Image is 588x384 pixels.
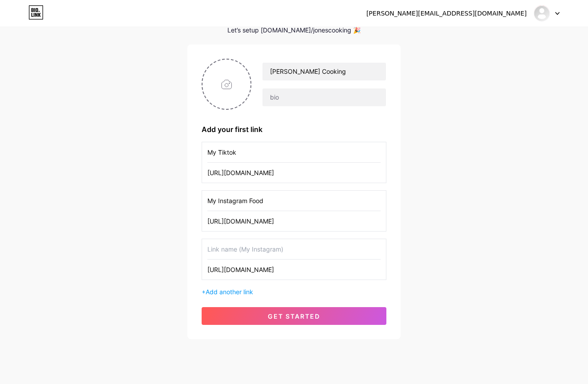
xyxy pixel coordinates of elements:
[207,142,381,162] input: Link name (My Instagram)
[268,312,320,320] span: get started
[366,9,527,18] div: [PERSON_NAME][EMAIL_ADDRESS][DOMAIN_NAME]
[262,63,386,80] input: Your name
[207,239,381,259] input: Link name (My Instagram)
[533,5,550,22] img: jonescooking
[206,288,253,296] span: Add another link
[187,27,401,34] div: Let’s setup [DOMAIN_NAME]/jonescooking 🎉
[207,211,381,231] input: URL (https://instagram.com/yourname)
[202,124,386,135] div: Add your first link
[207,191,381,211] input: Link name (My Instagram)
[202,287,386,296] div: +
[202,307,386,325] button: get started
[207,260,381,280] input: URL (https://instagram.com/yourname)
[207,163,381,183] input: URL (https://instagram.com/yourname)
[262,88,386,106] input: bio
